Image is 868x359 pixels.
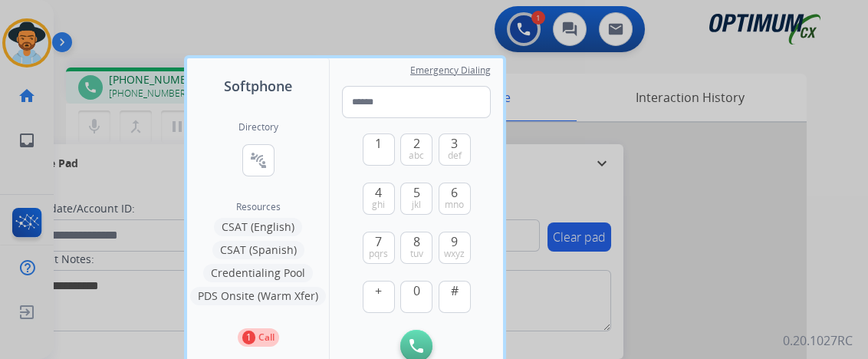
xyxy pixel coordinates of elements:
span: 3 [451,134,458,153]
span: 9 [451,232,458,251]
span: jkl [412,199,421,211]
button: 0 [400,281,432,313]
span: 2 [413,134,420,153]
p: 0.20.1027RC [783,331,853,350]
span: 6 [451,183,458,202]
span: Softphone [224,75,292,97]
span: 4 [375,183,382,202]
p: 1 [242,331,255,344]
button: 1 [363,133,395,166]
span: ghi [372,199,385,211]
span: + [375,282,382,300]
span: 8 [413,232,420,251]
button: PDS Onsite (Warm Xfer) [190,287,326,305]
span: abc [409,150,424,162]
span: 7 [375,232,382,251]
button: 7pqrs [363,232,395,264]
h2: Directory [238,121,278,133]
button: # [439,281,471,313]
p: Call [258,331,275,344]
button: 8tuv [400,232,432,264]
button: 2abc [400,133,432,166]
button: 6mno [439,183,471,215]
span: pqrs [369,248,388,260]
button: 3def [439,133,471,166]
button: + [363,281,395,313]
span: tuv [410,248,423,260]
span: 5 [413,183,420,202]
button: 4ghi [363,183,395,215]
span: Emergency Dialing [410,64,491,77]
button: 9wxyz [439,232,471,264]
span: 1 [375,134,382,153]
button: 5jkl [400,183,432,215]
span: 0 [413,282,420,300]
span: # [451,282,459,300]
span: def [448,150,462,162]
span: mno [445,199,464,211]
span: wxyz [444,248,465,260]
button: CSAT (Spanish) [212,241,304,259]
img: call-button [409,339,423,353]
button: Credentialing Pool [203,264,313,282]
mat-icon: connect_without_contact [249,151,268,170]
button: CSAT (English) [214,218,302,236]
span: Resources [236,201,281,213]
button: 1Call [238,328,279,347]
